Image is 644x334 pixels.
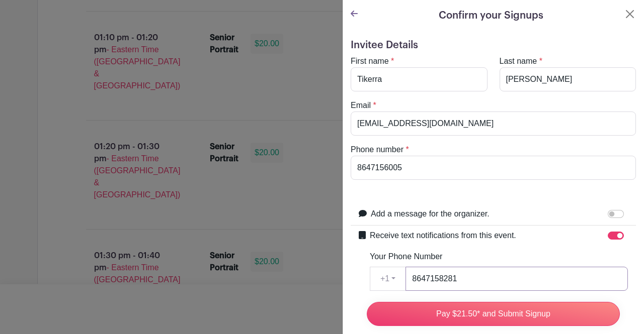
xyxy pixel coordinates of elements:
label: First name [351,55,389,67]
h5: Invitee Details [351,39,636,51]
button: +1 [370,267,406,291]
label: Add a message for the organizer. [371,208,490,220]
label: Email [351,99,371,112]
label: Phone number [351,144,404,156]
h5: Confirm your Signups [439,8,543,23]
button: Close [624,8,636,20]
label: Receive text notifications from this event. [370,230,516,242]
label: Last name [500,55,537,67]
label: Your Phone Number [370,251,442,263]
input: Pay $21.50* and Submit Signup [367,302,620,326]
